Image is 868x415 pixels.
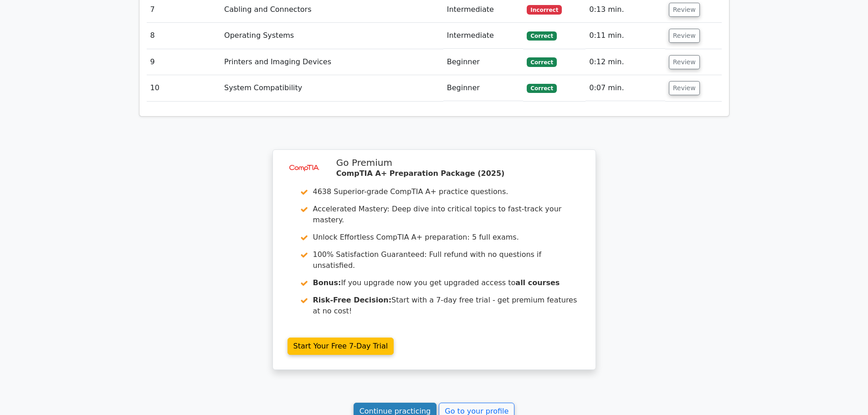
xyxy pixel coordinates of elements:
td: 0:11 min. [586,23,665,49]
td: Beginner [443,49,524,75]
span: Correct [527,84,556,93]
button: Review [669,3,700,17]
td: 0:07 min. [586,75,665,101]
span: Incorrect [527,5,562,14]
span: Correct [527,57,556,67]
td: System Compatibility [221,75,443,101]
button: Review [669,81,700,95]
td: Operating Systems [221,23,443,49]
td: Printers and Imaging Devices [221,49,443,75]
td: 10 [147,75,221,101]
button: Review [669,55,700,69]
a: Start Your Free 7-Day Trial [288,338,394,355]
button: Review [669,29,700,43]
td: 9 [147,49,221,75]
td: 8 [147,23,221,49]
td: Beginner [443,75,524,101]
td: 0:12 min. [586,49,665,75]
span: Correct [527,31,556,41]
td: Intermediate [443,23,524,49]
